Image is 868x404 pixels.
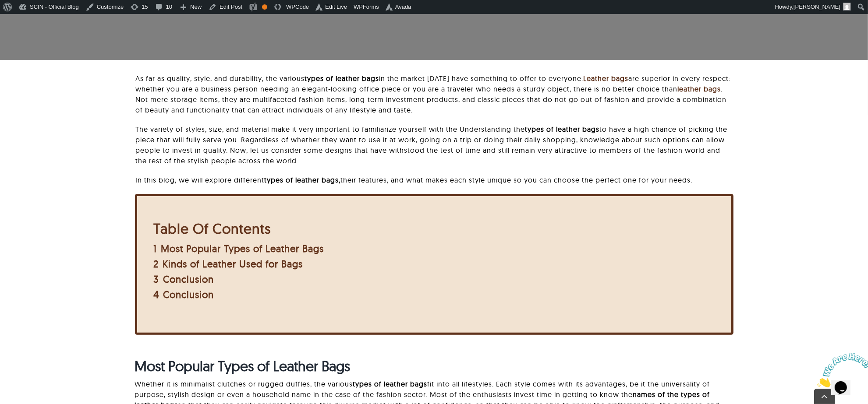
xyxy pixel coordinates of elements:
span: Conclusion [163,288,214,301]
span: 4 [154,288,159,301]
b: Table Of Contents [154,220,271,237]
span: Most Popular Types of Leather Bags [161,242,324,255]
span: Kinds of Leather Used for Bags [163,258,303,270]
strong: types of leather bags [305,74,379,83]
a: 1 Most Popular Types of Leather Bags [154,242,324,255]
a: 4 Conclusion [154,288,214,301]
span: 1 [154,242,157,255]
a: 2 Kinds of Leather Used for Bags [154,258,303,270]
div: OK [262,4,267,10]
a: Leather bags [583,74,628,83]
span: 2 [154,258,159,270]
strong: Most Popular Types of Leather Bags [135,357,350,375]
p: The variety of styles, size, and material make it very important to familiarize yourself with the... [135,124,733,166]
p: In this blog, we will explore different their features, and what makes each style unique so you c... [135,175,733,185]
span: 3 [154,273,159,285]
strong: types of leather bags, [264,176,340,184]
a: leather bags [677,84,721,93]
span: [PERSON_NAME] [794,4,840,10]
a: 3 Conclusion [154,273,214,285]
strong: types of leather bags [525,125,599,133]
img: Chat attention grabber [4,4,58,38]
p: As far as quality, style, and durability, the various in the market [DATE] have something to offe... [135,73,733,115]
strong: types of leather bags [353,379,427,388]
iframe: chat widget [814,349,868,391]
span: Conclusion [163,273,214,285]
